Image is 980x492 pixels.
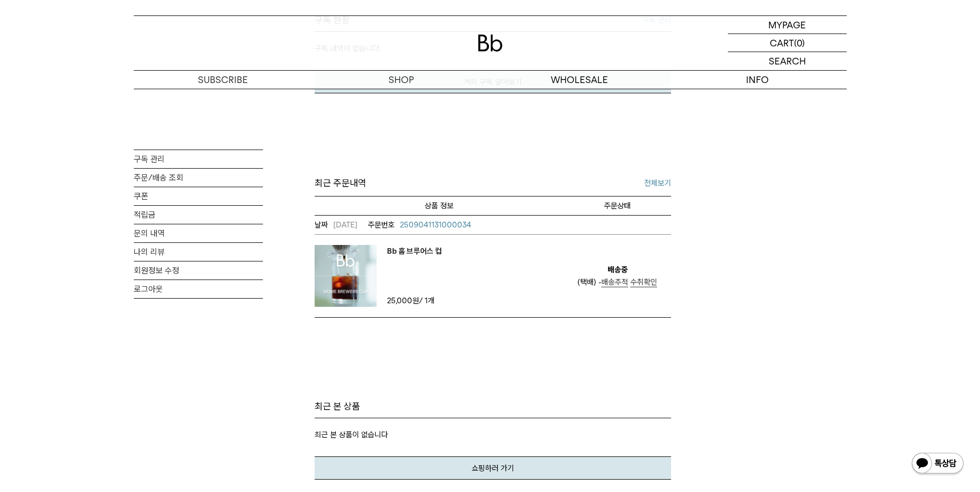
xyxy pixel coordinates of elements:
a: 배송추적 [601,277,628,287]
td: / 1개 [387,294,475,307]
em: [DATE] [315,219,357,231]
p: WHOLESALE [490,71,668,89]
span: 최근 주문내역 [315,176,366,191]
a: 주문/배송 조회 [134,169,263,187]
a: 회원정보 수정 [134,261,263,280]
a: SHOP [312,71,490,89]
span: 수취확인 [630,277,657,287]
a: 로그아웃 [134,280,263,298]
p: (0) [794,34,805,52]
a: 2509041131000034 [368,219,471,231]
a: 나의 리뷰 [134,243,263,261]
p: INFO [668,71,847,89]
em: 배송중 [608,264,628,276]
a: Bb 홈 브루어스 컵 [387,245,442,257]
a: 전체보기 [644,177,671,189]
a: 문의 내역 [134,224,263,242]
th: 주문상태 [564,196,671,215]
a: SUBSCRIBE [134,71,312,89]
strong: 25,000원 [387,296,419,305]
div: 최근 본 상품이 없습니다 [315,429,671,480]
a: 쿠폰 [134,187,263,205]
div: (택배) - [578,276,657,288]
p: MYPAGE [768,16,806,34]
img: 로고 [478,35,503,52]
span: 2509041131000034 [400,220,471,229]
span: 배송추적 [601,277,628,287]
p: 최근 본 상품 [315,400,671,413]
a: 구독 관리 [134,150,263,168]
a: CART (0) [728,34,847,52]
p: CART [770,34,794,52]
img: 카카오톡 채널 1:1 채팅 버튼 [911,452,965,477]
th: 상품명/옵션 [315,196,564,215]
a: MYPAGE [728,16,847,34]
a: 수취확인 [630,277,657,287]
img: Bb 홈 브루어스 컵 [315,245,377,307]
p: SEARCH [769,52,806,70]
a: 적립금 [134,206,263,224]
a: 쇼핑하러 가기 [315,456,671,480]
